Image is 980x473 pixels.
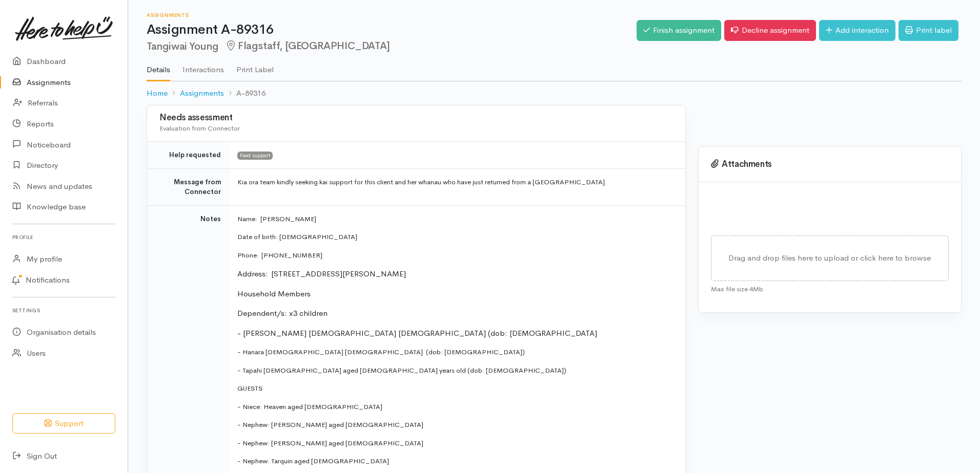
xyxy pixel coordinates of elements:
[237,269,406,278] span: Address: [STREET_ADDRESS][PERSON_NAME]
[237,214,673,224] p: Name: [PERSON_NAME]
[237,402,673,412] p: - Niece: Heaven aged [DEMOGRAPHIC_DATA]
[237,177,673,187] p: Kia ora team kindly seeking kai support for this client and her whanau who have just returned fro...
[237,456,673,466] p: - Nephew: Tarquin aged [DEMOGRAPHIC_DATA]
[237,365,673,376] p: - Tapahi [DEMOGRAPHIC_DATA] aged [DEMOGRAPHIC_DATA] years old (dob: [DEMOGRAPHIC_DATA])
[147,52,170,81] a: Details
[224,39,390,52] span: Flagstaff, [GEOGRAPHIC_DATA]
[237,438,673,448] p: - Nephew: [PERSON_NAME] aged [DEMOGRAPHIC_DATA]
[237,383,673,394] p: GUESTS
[637,20,721,41] a: Finish assignment
[159,124,240,133] span: Evaluation from Connector
[12,230,115,244] h6: Profile
[147,142,229,169] td: Help requested
[12,413,115,434] button: Support
[899,20,958,41] a: Print label
[147,12,637,18] h6: Assignments
[237,232,673,242] p: Date of birth: [DEMOGRAPHIC_DATA]
[237,308,328,318] span: Dependent/s: x3 children
[147,40,637,52] h2: Tangiwai Young
[711,159,949,169] h3: Attachments
[724,20,816,41] a: Decline assignment
[236,52,274,80] a: Print Label
[237,420,673,430] p: - Nephew: [PERSON_NAME] aged [DEMOGRAPHIC_DATA]
[728,253,931,263] span: Drag and drop files here to upload or click here to browse
[237,250,673,261] p: Phone: [PHONE_NUMBER]
[180,88,224,99] a: Assignments
[159,113,673,123] h3: Needs assessment
[182,52,224,80] a: Interactions
[147,88,168,99] a: Home
[224,88,266,99] li: A-89316
[237,347,673,357] p: - Hanara [DEMOGRAPHIC_DATA] [DEMOGRAPHIC_DATA] (dob: [DEMOGRAPHIC_DATA])
[147,23,637,37] h1: Assignment A-89316
[237,152,273,160] span: Food support
[147,168,229,205] td: Message from Connector
[711,281,949,294] div: Max file size 4Mb
[237,328,597,338] span: - [PERSON_NAME] [DEMOGRAPHIC_DATA] [DEMOGRAPHIC_DATA] (dob: [DEMOGRAPHIC_DATA]
[12,304,115,317] h6: Settings
[819,20,895,41] a: Add interaction
[147,81,962,105] nav: breadcrumb
[237,289,311,298] span: Household Members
